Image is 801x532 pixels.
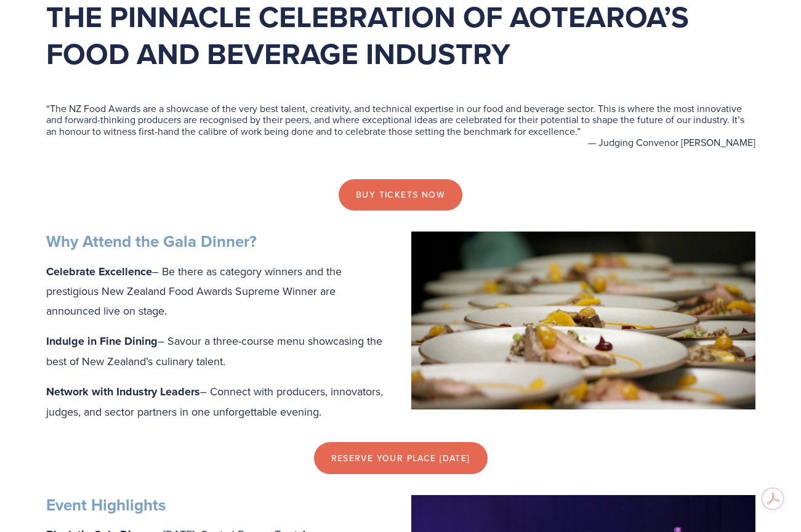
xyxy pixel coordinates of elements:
[339,179,462,211] a: Buy tickets now
[46,230,257,253] strong: Why Attend the Gala Dinner?
[46,333,158,349] strong: Indulge in Fine Dining
[46,262,755,321] p: – Be there as category winners and the prestigious New Zealand Food Awards Supreme Winner are ann...
[46,384,200,400] strong: Network with Industry Leaders
[46,102,50,115] span: “
[46,103,755,137] blockquote: The NZ Food Awards are a showcase of the very best talent, creativity, and technical expertise in...
[46,493,166,517] strong: Event Highlights
[314,442,488,474] a: reserve your place [DATE]
[46,331,755,371] p: – Savour a three-course menu showcasing the best of New Zealand’s culinary talent.
[46,264,152,280] strong: Celebrate Excellence
[577,124,581,138] span: ”
[46,382,755,421] p: – Connect with producers, innovators, judges, and sector partners in one unforgettable evening.
[46,137,755,148] figcaption: — Judging Convenor [PERSON_NAME]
